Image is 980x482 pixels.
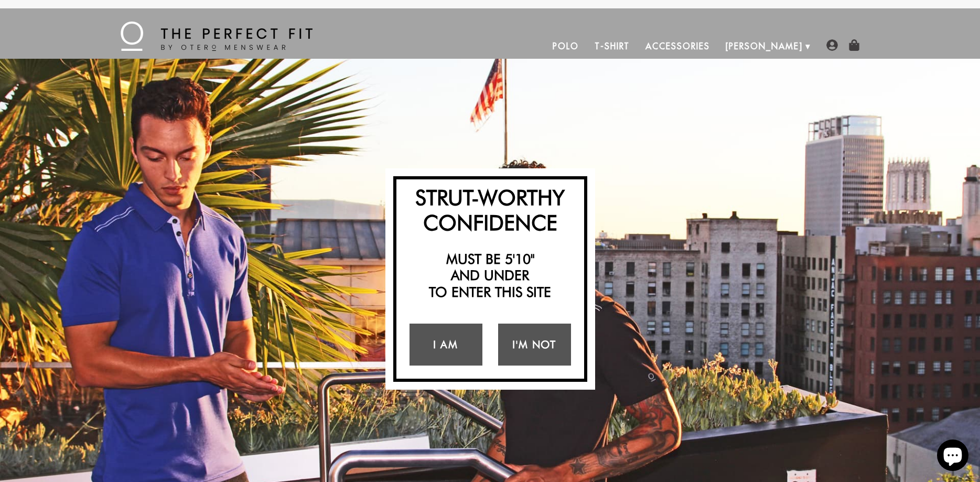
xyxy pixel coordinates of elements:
a: I Am [410,324,482,366]
img: user-account-icon.png [826,39,838,51]
inbox-online-store-chat: Shopify online store chat [934,440,972,474]
a: Polo [545,34,587,59]
h2: Must be 5'10" and under to enter this site [402,251,579,300]
a: T-Shirt [587,34,638,59]
a: [PERSON_NAME] [718,34,811,59]
img: The Perfect Fit - by Otero Menswear - Logo [121,22,313,51]
a: I'm Not [498,324,571,366]
a: Accessories [638,34,717,59]
h2: Strut-Worthy Confidence [402,185,579,235]
img: shopping-bag-icon.png [848,39,860,51]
